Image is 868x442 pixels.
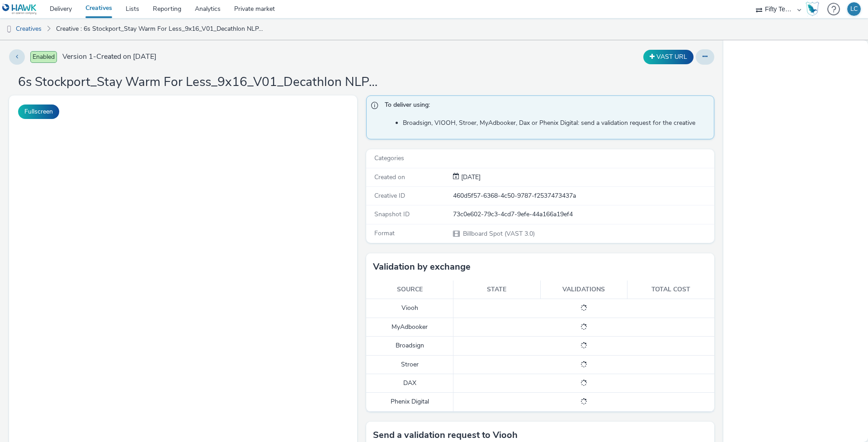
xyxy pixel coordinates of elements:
li: Broadsign, VIOOH, Stroer, MyAdbooker, Dax or Phenix Digital: send a validation request for the cr... [403,119,709,128]
div: Creation 11 September 2025, 15:59 [459,173,481,182]
img: Hawk Academy [806,2,819,16]
span: Created on [374,173,405,181]
div: Duplicate the creative as a VAST URL [641,50,696,64]
h3: Send a validation request to Viooh [373,428,518,442]
td: Viooh [366,299,453,318]
th: Validations [540,280,627,299]
span: Categories [374,154,404,162]
td: Broadsign [366,337,453,355]
span: Version 1 - Created on [DATE] [62,52,156,62]
td: MyAdbooker [366,318,453,336]
span: Format [374,229,395,238]
td: Phenix Digital [366,393,453,411]
button: VAST URL [643,50,693,64]
a: Creative : 6s Stockport_Stay Warm For Less_9x16_V01_Decathlon NLP_[DATE] - [DATE]mp4 [52,18,269,40]
span: [DATE] [459,173,481,181]
h1: 6s Stockport_Stay Warm For Less_9x16_V01_Decathlon NLP_[DATE] - [DATE]mp4 [18,74,380,91]
img: undefined Logo [2,4,37,15]
span: Snapshot ID [374,210,410,219]
div: 73c0e602-79c3-4cd7-9efe-44a166a19ef4 [453,210,713,219]
span: To deliver using: [385,100,705,112]
th: Source [366,280,453,299]
td: Stroer [366,355,453,374]
span: Billboard Spot (VAST 3.0) [462,229,535,238]
div: 460d5f57-6368-4c50-9787-f2537473437a [453,191,713,200]
img: dooh [5,25,14,34]
th: State [453,280,541,299]
span: Enabled [30,51,57,63]
h3: Validation by exchange [373,260,471,274]
td: DAX [366,374,453,393]
th: Total cost [627,280,715,299]
a: Hawk Academy [806,2,823,16]
span: Creative ID [374,191,405,200]
div: LC [850,2,858,16]
button: Fullscreen [18,105,59,119]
